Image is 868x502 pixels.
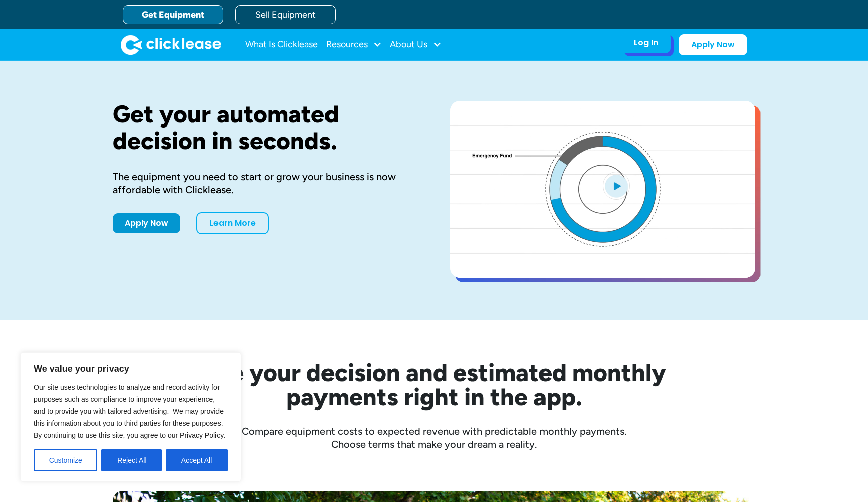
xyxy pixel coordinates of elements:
[235,5,336,24] a: Sell Equipment
[679,34,747,55] a: Apply Now
[166,449,228,471] button: Accept All
[450,101,755,278] a: open lightbox
[121,35,221,55] img: Clicklease logo
[123,5,223,24] a: Get Equipment
[153,360,715,409] h2: See your decision and estimated monthly payments right in the app.
[113,170,418,196] div: The equipment you need to start or grow your business is now affordable with Clicklease.
[101,449,162,471] button: Reject All
[34,363,228,375] p: We value your privacy
[196,212,269,234] a: Learn More
[113,213,180,233] a: Apply Now
[20,352,241,482] div: We value your privacy
[390,35,442,55] div: About Us
[113,425,755,451] div: Compare equipment costs to expected revenue with predictable monthly payments. Choose terms that ...
[603,172,630,200] img: Blue play button logo on a light blue circular background
[634,38,658,48] div: Log In
[245,35,318,55] a: What Is Clicklease
[113,101,418,154] h1: Get your automated decision in seconds.
[121,35,221,55] a: home
[326,35,382,55] div: Resources
[34,383,225,439] span: Our site uses technologies to analyze and record activity for purposes such as compliance to impr...
[34,449,97,471] button: Customize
